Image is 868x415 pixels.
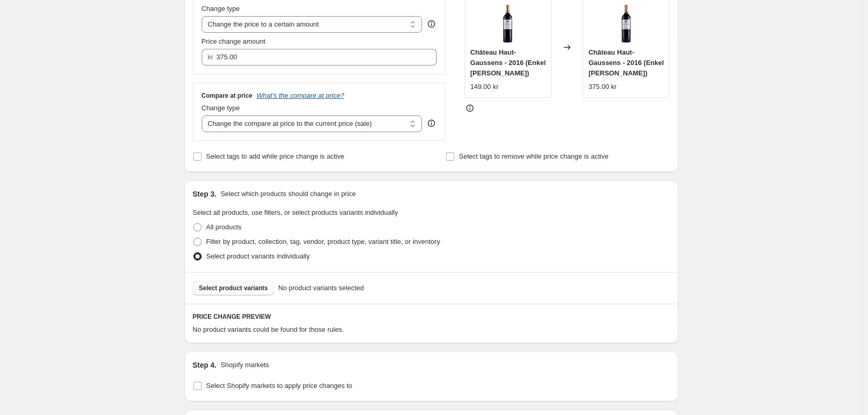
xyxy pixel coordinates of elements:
[206,382,352,390] span: Select Shopify markets to apply price changes to
[206,252,310,260] span: Select product variants individually
[220,360,269,370] p: Shopify markets
[193,360,217,370] h2: Step 4.
[459,152,609,160] span: Select tags to remove while price change is active
[588,82,616,92] div: 375.00 kr
[202,92,253,100] h3: Compare at price
[220,189,356,199] p: Select which products should change in price
[606,3,647,44] img: ChateauHaut-Gaussens-2016_vh0488_80x.jpg
[193,281,274,295] button: Select product variants
[257,92,345,99] button: What's the compare at price?
[278,283,364,293] span: No product variants selected
[202,104,240,112] span: Change type
[206,223,242,231] span: All products
[199,284,268,292] span: Select product variants
[202,5,240,12] span: Change type
[208,53,214,61] span: kr
[193,326,344,333] span: No product variants could be found for those rules.
[202,37,266,45] span: Price change amount
[426,19,437,29] div: help
[470,48,546,77] span: Château Haut-Gaussens - 2016 (Enkel [PERSON_NAME])
[206,238,440,245] span: Filter by product, collection, tag, vendor, product type, variant title, or inventory
[588,48,664,77] span: Château Haut-Gaussens - 2016 (Enkel [PERSON_NAME])
[206,152,345,160] span: Select tags to add while price change is active
[487,3,529,44] img: ChateauHaut-Gaussens-2016_vh0488_80x.jpg
[193,209,398,216] span: Select all products, use filters, or select products variants individually
[426,118,437,128] div: help
[193,313,670,321] h6: PRICE CHANGE PREVIEW
[470,82,498,92] div: 149.00 kr
[193,189,217,199] h2: Step 3.
[216,49,421,66] input: 80.00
